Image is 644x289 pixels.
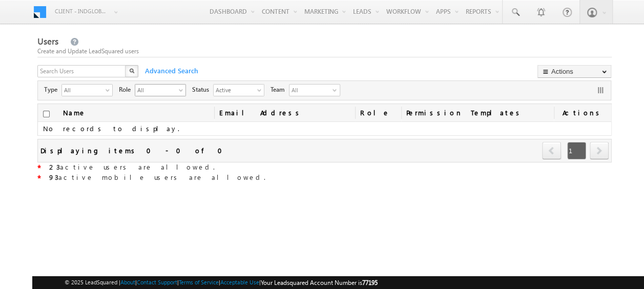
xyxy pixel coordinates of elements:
[106,87,114,93] span: select
[554,104,611,121] span: Actions
[44,85,61,94] span: Type
[37,47,612,56] div: Create and Update LeadSquared users
[289,85,330,96] span: All
[179,87,187,93] span: select
[355,104,402,121] a: Role
[542,143,562,159] a: prev
[129,68,134,73] img: Search
[62,85,104,95] span: All
[179,279,219,285] a: Terms of Service
[58,104,91,121] a: Name
[40,144,228,156] div: Displaying items 0 - 0 of 0
[55,6,109,16] span: Client - indglobal2 (77195)
[271,85,289,94] span: Team
[220,279,259,285] a: Acceptable Use
[49,162,60,171] strong: 23
[120,279,135,285] a: About
[119,85,135,94] span: Role
[65,278,378,287] span: © 2025 LeadSquared | | | | |
[49,162,215,171] span: active users are allowed.
[135,85,177,95] span: All
[261,279,378,286] span: Your Leadsquared Account Number is
[590,142,609,159] span: next
[49,173,265,181] span: active mobile users are allowed.
[38,122,611,136] td: No records to display.
[214,85,256,95] span: Active
[137,279,177,285] a: Contact Support
[542,142,561,159] span: prev
[590,143,609,159] a: next
[537,65,611,78] button: Actions
[37,65,127,77] input: Search Users
[192,85,213,94] span: Status
[567,142,586,159] span: 1
[37,35,58,47] span: Users
[214,104,355,121] a: Email Address
[49,173,58,181] strong: 93
[140,66,201,75] span: Advanced Search
[401,104,554,121] span: Permission Templates
[362,279,378,286] span: 77195
[257,87,265,93] span: select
